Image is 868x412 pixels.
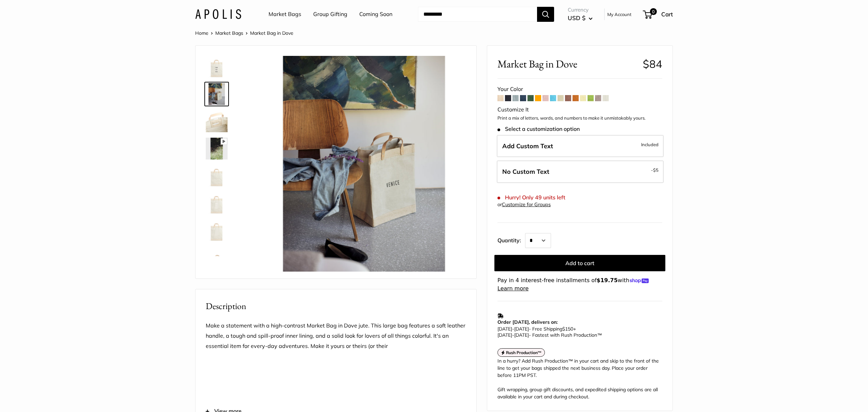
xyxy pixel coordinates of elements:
a: Coming Soon [359,9,392,19]
img: Market Bag in Dove [206,56,228,78]
a: Market Bag in Dove [204,136,229,161]
a: Market Bags [215,30,243,36]
input: Search... [418,7,537,22]
span: Market Bag in Dove [250,30,293,36]
a: Market Bag in Dove [204,82,229,106]
a: Market Bag in Dove [204,109,229,134]
h2: Description [206,300,466,313]
span: [DATE] [497,326,512,332]
a: Home [195,30,208,36]
span: - [651,166,659,174]
img: Market Bag in Dove [37,56,253,272]
span: [DATE] [514,332,529,338]
a: Customize for Groups [502,201,551,208]
img: Market Bag in Dove [206,83,228,105]
img: Market Bag in Dove [206,219,228,241]
div: Your Color [497,84,662,94]
button: Search [537,7,554,22]
span: [DATE] [514,326,529,332]
span: $84 [643,57,662,71]
div: Customize It [497,105,662,115]
img: Market Bag in Dove [206,192,228,214]
span: [DATE] [497,332,512,338]
span: Included [641,140,659,149]
label: Leave Blank [497,161,664,183]
img: Market Bag in Dove [206,110,228,132]
strong: Rush Production™ [506,350,542,355]
span: Add Custom Text [502,142,553,150]
div: In a hurry? Add Rush Production™ in your cart and skip to the front of the line to get your bags ... [497,357,662,400]
button: Add to cart [494,255,665,271]
span: Market Bag in Dove [497,58,638,70]
span: - Fastest with Rush Production™ [497,332,602,338]
a: Market Bag in Dove [204,164,229,188]
span: - [512,332,514,338]
span: $5 [653,167,659,173]
strong: Order [DATE], delivers on: [497,319,558,325]
img: Market Bag in Dove [206,165,228,187]
img: Apolis [195,9,241,19]
span: USD $ [568,14,585,21]
div: or [497,200,551,209]
button: USD $ [568,13,593,24]
span: - [512,326,514,332]
a: Group Gifting [313,9,347,19]
nav: Breadcrumb [195,29,293,37]
span: Cart [661,11,673,18]
a: Market Bag in Dove [204,191,229,215]
label: Add Custom Text [497,135,664,157]
img: Market Bag in Dove [256,56,472,272]
span: Hurry! Only 49 units left [497,194,565,201]
a: Market Bag in Dove [204,218,229,243]
span: 0 [650,8,657,15]
span: $150 [562,326,573,332]
a: My Account [607,10,632,18]
span: No Custom Text [502,168,549,176]
label: Quantity: [497,231,525,248]
span: Select a customization option [497,126,580,132]
img: Market Bag in Dove [206,138,228,159]
img: Market Bag in Dove [206,247,228,269]
p: Print a mix of letters, words, and numbers to make it unmistakably yours. [497,115,662,122]
a: Market Bag in Dove [204,55,229,79]
a: Market Bag in Dove [204,245,229,270]
a: Market Bags [269,9,301,19]
span: Currency [568,5,593,15]
p: - Free Shipping + [497,326,659,338]
a: 0 Cart [643,9,673,20]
